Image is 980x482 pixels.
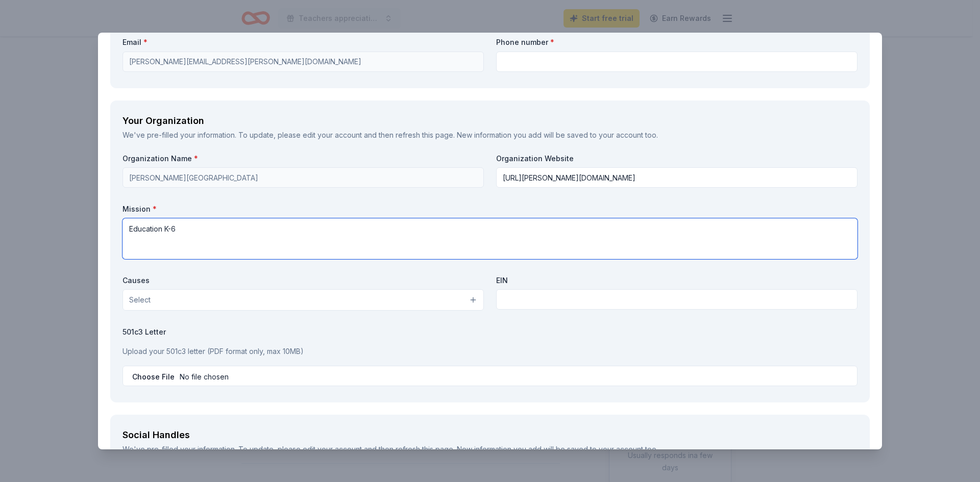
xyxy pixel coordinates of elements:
[122,218,857,259] textarea: Education K-6
[122,154,484,164] label: Organization Name
[496,154,857,164] label: Organization Website
[129,294,151,306] span: Select
[122,443,857,455] div: We've pre-filled your information. To update, please and then refresh this page. New information ...
[122,37,484,47] label: Email
[496,275,857,286] label: EIN
[303,445,362,453] a: edit your account
[122,327,857,337] label: 501c3 Letter
[122,345,857,358] p: Upload your 501c3 letter (PDF format only, max 10MB)
[303,131,362,139] a: edit your account
[496,37,857,47] label: Phone number
[122,289,484,311] button: Select
[122,427,857,443] div: Social Handles
[122,113,857,129] div: Your Organization
[122,275,484,286] label: Causes
[122,204,857,214] label: Mission
[122,129,857,141] div: We've pre-filled your information. To update, please and then refresh this page. New information ...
